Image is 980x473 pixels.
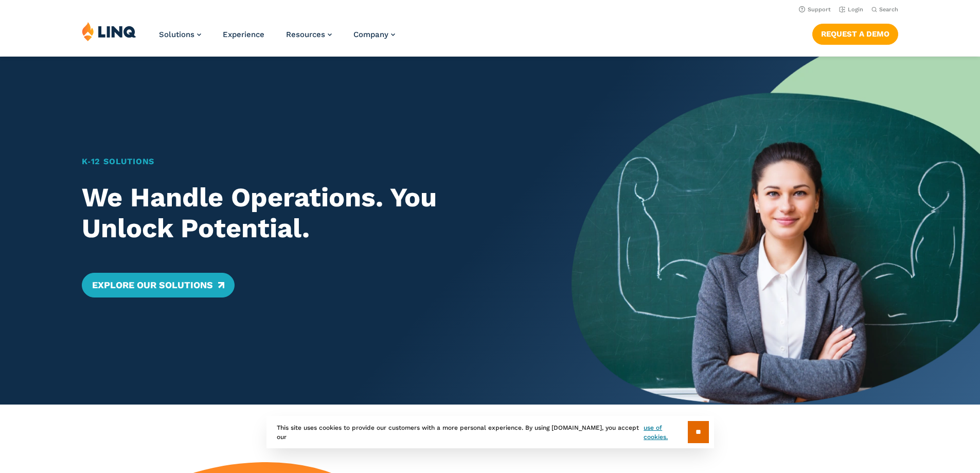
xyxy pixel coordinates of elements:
[353,30,388,39] span: Company
[266,416,714,448] div: This site uses cookies to provide our customers with a more personal experience. By using [DOMAIN...
[839,6,863,13] a: Login
[82,273,235,297] a: Explore Our Solutions
[812,22,898,44] nav: Button Navigation
[879,6,898,13] span: Search
[223,30,264,39] a: Experience
[812,24,898,44] a: Request a Demo
[353,30,395,39] a: Company
[159,30,194,39] span: Solutions
[572,57,980,405] img: Home Banner
[286,30,325,39] span: Resources
[159,30,201,39] a: Solutions
[82,182,532,244] h2: We Handle Operations. You Unlock Potential.
[799,6,831,13] a: Support
[644,423,687,442] a: use of cookies.
[159,22,395,56] nav: Primary Navigation
[82,155,532,168] h1: K‑12 Solutions
[286,30,332,39] a: Resources
[871,6,898,13] button: Open Search Bar
[82,22,136,41] img: LINQ | K‑12 Software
